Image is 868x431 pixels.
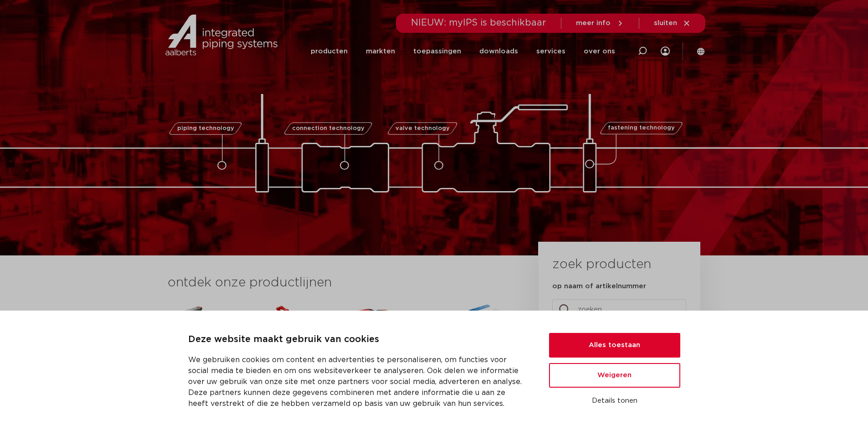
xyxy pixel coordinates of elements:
button: Weigeren [549,363,680,388]
a: services [536,34,565,69]
button: Alles toestaan [549,333,680,358]
p: We gebruiken cookies om content en advertenties te personaliseren, om functies voor social media ... [188,354,527,409]
h3: ontdek onze productlijnen [168,274,508,292]
a: sluiten [654,19,691,27]
span: meer info [576,20,611,26]
h3: zoek producten [552,255,651,274]
nav: Menu [311,34,615,69]
span: NIEUW: myIPS is beschikbaar [411,18,546,27]
a: producten [311,34,348,69]
span: connection technology [292,125,364,131]
input: zoeken [552,299,686,320]
a: toepassingen [413,34,461,69]
a: downloads [479,34,518,69]
span: piping technology [177,125,234,131]
label: op naam of artikelnummer [552,282,646,291]
button: Details tonen [549,393,680,409]
a: markten [366,34,395,69]
p: Deze website maakt gebruik van cookies [188,332,527,347]
span: valve technology [395,125,450,131]
span: sluiten [654,20,677,26]
a: meer info [576,19,624,27]
span: fastening technology [608,125,675,131]
a: over ons [584,34,615,69]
